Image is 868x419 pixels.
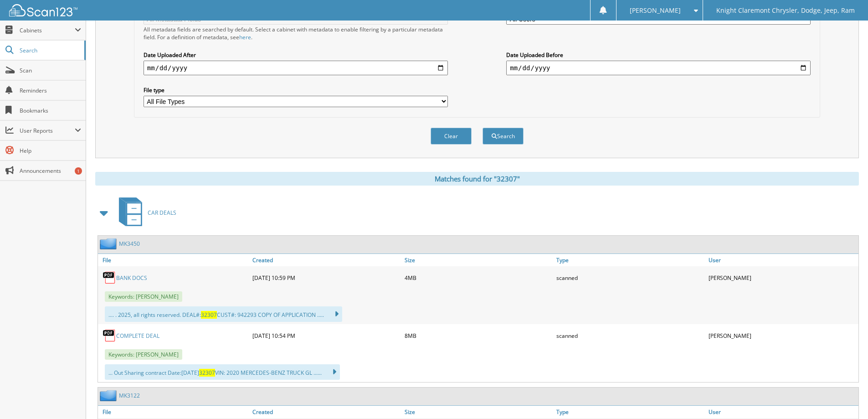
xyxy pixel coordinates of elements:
span: Announcements [20,167,81,175]
div: Matches found for "32307" [95,172,859,186]
input: start [144,61,448,75]
a: Created [250,406,402,418]
label: Date Uploaded After [144,51,448,59]
div: All metadata fields are searched by default. Select a cabinet with metadata to enable filtering b... [144,26,448,41]
a: User [706,254,858,266]
div: 4MB [402,269,555,287]
span: Scan [20,67,81,74]
span: Bookmarks [20,107,81,114]
span: Help [20,147,81,155]
input: end [506,61,811,75]
a: CAR DEALS [113,195,176,231]
span: Cabinets [20,26,75,34]
div: [PERSON_NAME] [706,326,858,345]
button: Search [483,128,524,145]
div: ... Out Sharing contract Date:[DATE] VIN: 2020 MERCEDES-BENZ TRUCK GL ...... [105,364,340,380]
div: [DATE] 10:54 PM [250,326,402,345]
div: [PERSON_NAME] [706,269,858,287]
button: Clear [431,128,472,145]
div: 1 [75,167,82,175]
div: scanned [554,326,706,345]
span: CAR DEALS [148,209,176,217]
a: Created [250,254,402,266]
span: Keywords: [PERSON_NAME] [105,291,182,302]
label: Date Uploaded Before [506,51,811,59]
span: Keywords: [PERSON_NAME] [105,349,182,360]
a: MK3122 [119,392,140,399]
label: File type [144,86,448,94]
span: [PERSON_NAME] [630,8,681,13]
img: PDF.png [103,329,116,342]
a: Type [554,254,706,266]
a: User [706,406,858,418]
img: folder2.png [100,390,119,401]
div: 8MB [402,326,555,345]
span: Knight Claremont Chrysler, Dodge, Jeep, Ram [716,8,855,13]
span: Reminders [20,87,81,94]
span: 32307 [199,369,215,377]
a: here [239,33,251,41]
span: Search [20,47,80,54]
a: File [98,406,250,418]
a: Size [402,406,555,418]
a: MK3450 [119,240,140,248]
a: Type [554,406,706,418]
div: [DATE] 10:59 PM [250,269,402,287]
a: COMPLETE DEAL [116,332,159,340]
div: .... . 2025, all rights reserved. DEAL#: CUST#: 942293 COPY OF APPLICATION ..... [105,306,342,322]
div: scanned [554,269,706,287]
img: PDF.png [103,271,116,285]
a: Size [402,254,555,266]
img: folder2.png [100,238,119,249]
a: BANK DOCS [116,274,147,282]
span: 32307 [201,311,217,319]
a: File [98,254,250,266]
img: scan123-logo-white.svg [9,4,77,16]
span: User Reports [20,127,75,134]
